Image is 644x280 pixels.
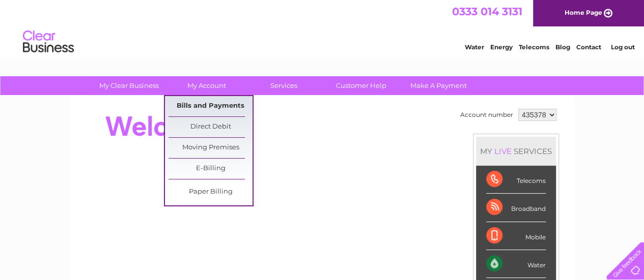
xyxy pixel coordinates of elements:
[169,117,253,137] a: Direct Debit
[164,76,248,95] a: My Account
[555,43,570,51] a: Blog
[397,76,481,95] a: Make A Payment
[519,43,549,51] a: Telecoms
[452,5,522,18] a: 0333 014 3131
[486,250,546,278] div: Water
[476,137,556,166] div: MY SERVICES
[490,43,513,51] a: Energy
[458,106,516,123] td: Account number
[87,76,171,95] a: My Clear Business
[169,138,253,158] a: Moving Premises
[492,146,514,156] div: LIVE
[486,166,546,194] div: Telecoms
[486,222,546,250] div: Mobile
[169,182,253,202] a: Paper Billing
[242,76,326,95] a: Services
[169,96,253,116] a: Bills and Payments
[169,159,253,179] a: E-Billing
[576,43,601,51] a: Contact
[319,76,403,95] a: Customer Help
[465,43,484,51] a: Water
[22,26,74,57] img: logo.png
[486,194,546,222] div: Broadband
[610,43,634,51] a: Log out
[82,6,563,49] div: Clear Business is a trading name of Verastar Limited (registered in [GEOGRAPHIC_DATA] No. 3667643...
